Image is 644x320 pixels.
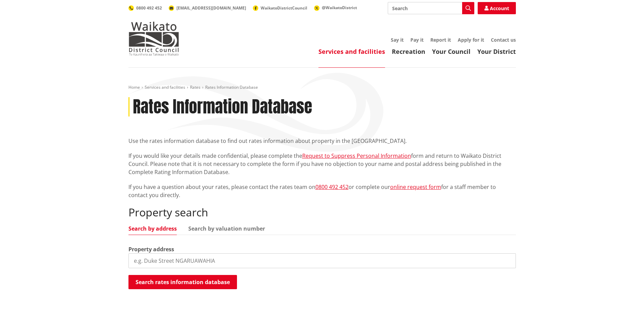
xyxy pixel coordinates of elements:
a: Services and facilities [318,47,385,56]
button: Search rates information database [128,275,237,289]
a: Rates [190,84,200,90]
a: Search by address [128,226,177,231]
a: Pay it [410,37,424,43]
a: Search by valuation number [188,226,265,231]
a: [EMAIL_ADDRESS][DOMAIN_NAME] [169,5,246,11]
p: If you would like your details made confidential, please complete the form and return to Waikato ... [128,152,516,176]
a: Apply for it [458,37,484,43]
a: Recreation [392,47,425,56]
a: online request form [390,183,441,191]
p: If you have a question about your rates, please contact the rates team on or complete our for a s... [128,183,516,199]
a: @WaikatoDistrict [314,5,357,10]
label: Property address [128,245,174,253]
h2: Property search [128,206,516,219]
input: Search input [388,2,474,14]
img: Waikato District Council - Te Kaunihera aa Takiwaa o Waikato [128,22,179,56]
a: Request to Suppress Personal Information [302,152,411,159]
a: Say it [391,37,404,43]
span: Rates Information Database [205,84,258,90]
a: Home [128,84,140,90]
a: Your District [477,47,516,56]
span: WaikatoDistrictCouncil [261,5,307,11]
a: WaikatoDistrictCouncil [253,5,307,11]
nav: breadcrumb [128,85,516,90]
p: Use the rates information database to find out rates information about property in the [GEOGRAPHI... [128,137,516,145]
h1: Rates Information Database [133,97,312,117]
a: 0800 492 452 [128,5,162,11]
a: Services and facilities [145,84,185,90]
input: e.g. Duke Street NGARUAWAHIA [128,253,516,268]
span: 0800 492 452 [136,5,162,11]
a: 0800 492 452 [315,183,349,191]
span: [EMAIL_ADDRESS][DOMAIN_NAME] [176,5,246,11]
span: @WaikatoDistrict [322,5,357,10]
a: Your Council [432,47,471,56]
a: Report it [430,37,451,43]
a: Account [478,2,516,14]
a: Contact us [491,37,516,43]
